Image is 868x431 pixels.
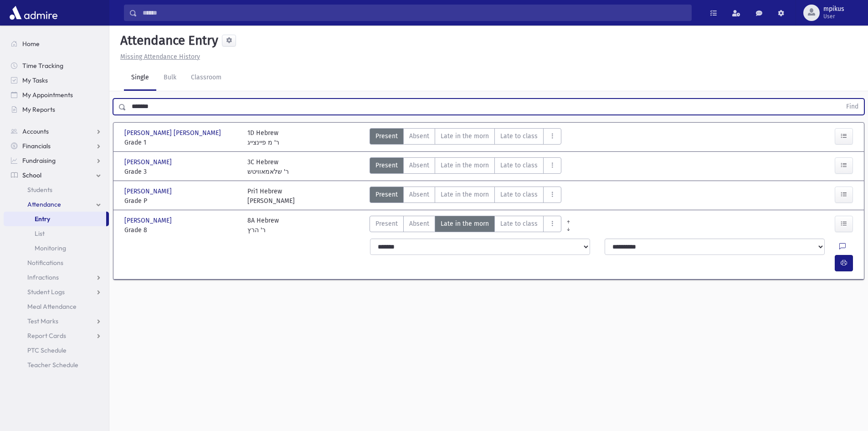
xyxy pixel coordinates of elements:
[4,241,109,255] a: Monitoring
[117,53,200,61] a: Missing Attendance History
[27,259,63,267] span: Notifications
[124,196,238,206] span: Grade P
[375,131,398,141] span: Present
[22,91,73,99] span: My Appointments
[441,161,489,170] span: Late in the morn
[22,171,41,179] span: School
[823,13,844,20] span: User
[409,131,429,141] span: Absent
[124,216,174,225] span: [PERSON_NAME]
[4,139,109,153] a: Financials
[500,161,538,170] span: Late to class
[4,255,109,270] a: Notifications
[22,62,63,70] span: Time Tracking
[4,314,109,328] a: Test Marks
[4,285,109,299] a: Student Logs
[4,124,109,139] a: Accounts
[441,131,489,141] span: Late in the morn
[27,273,59,281] span: Infractions
[27,317,58,325] span: Test Marks
[4,343,109,358] a: PTC Schedule
[4,36,109,51] a: Home
[823,5,844,13] span: mpikus
[4,358,109,372] a: Teacher Schedule
[27,200,61,208] span: Attendance
[375,161,398,170] span: Present
[370,157,561,177] div: AttTypes
[409,190,429,199] span: Absent
[247,216,279,235] div: 8A Hebrew ר' הרץ
[22,105,55,114] span: My Reports
[35,229,45,238] span: List
[184,65,229,91] a: Classroom
[117,33,218,48] h5: Attendance Entry
[247,187,295,206] div: Pri1 Hebrew [PERSON_NAME]
[375,219,398,228] span: Present
[409,161,429,170] span: Absent
[500,190,538,199] span: Late to class
[247,157,289,177] div: 3C Hebrew ר' שלאמאוויטש
[370,187,561,206] div: AttTypes
[370,216,561,235] div: AttTypes
[409,219,429,228] span: Absent
[124,128,223,138] span: [PERSON_NAME] [PERSON_NAME]
[22,156,56,165] span: Fundraising
[124,138,238,147] span: Grade 1
[370,128,561,147] div: AttTypes
[22,40,40,48] span: Home
[4,102,109,117] a: My Reports
[137,5,691,21] input: Search
[500,219,538,228] span: Late to class
[22,76,48,84] span: My Tasks
[4,153,109,168] a: Fundraising
[441,190,489,199] span: Late in the morn
[4,328,109,343] a: Report Cards
[27,302,77,311] span: Meal Attendance
[4,270,109,285] a: Infractions
[27,361,78,369] span: Teacher Schedule
[4,212,106,226] a: Entry
[27,288,65,296] span: Student Logs
[27,186,52,194] span: Students
[4,226,109,241] a: List
[4,58,109,73] a: Time Tracking
[500,131,538,141] span: Late to class
[4,182,109,197] a: Students
[124,167,238,177] span: Grade 3
[4,73,109,88] a: My Tasks
[124,225,238,235] span: Grade 8
[441,219,489,228] span: Late in the morn
[35,244,66,252] span: Monitoring
[22,142,51,150] span: Financials
[247,128,279,147] div: 1D Hebrew ר' מ פיינצייג
[27,332,66,340] span: Report Cards
[120,53,200,61] u: Missing Attendance History
[22,127,49,135] span: Accounts
[4,197,109,212] a: Attendance
[4,88,109,102] a: My Appointments
[375,190,398,199] span: Present
[124,187,174,196] span: [PERSON_NAME]
[7,4,60,22] img: AdmirePro
[124,65,156,91] a: Single
[124,157,174,167] span: [PERSON_NAME]
[35,215,50,223] span: Entry
[4,168,109,182] a: School
[156,65,184,91] a: Bulk
[841,99,864,114] button: Find
[27,346,67,354] span: PTC Schedule
[4,299,109,314] a: Meal Attendance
